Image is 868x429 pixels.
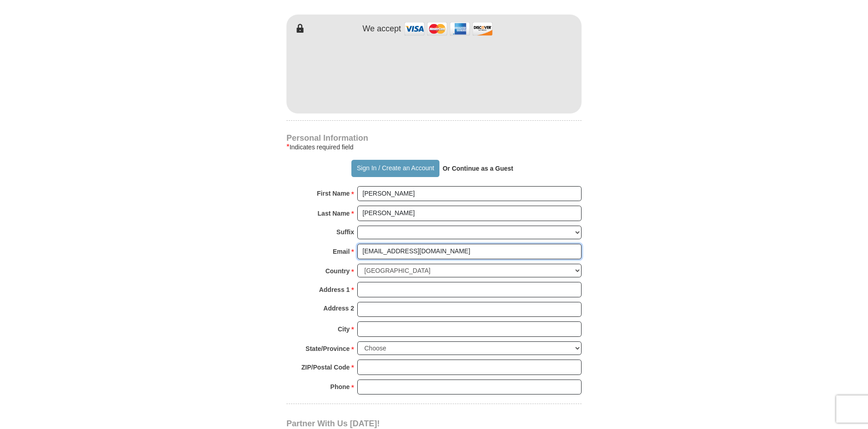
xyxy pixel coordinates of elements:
[325,265,350,277] strong: Country
[330,380,350,393] strong: Phone
[443,165,513,172] strong: Or Continue as a Guest
[323,302,354,315] strong: Address 2
[286,419,380,428] span: Partner With Us [DATE]!
[336,226,354,238] strong: Suffix
[318,207,350,220] strong: Last Name
[301,361,350,374] strong: ZIP/Postal Code
[286,134,582,142] h4: Personal Information
[317,187,350,200] strong: First Name
[363,24,401,34] h4: We accept
[319,283,350,296] strong: Address 1
[338,323,350,335] strong: City
[351,160,439,177] button: Sign In / Create an Account
[333,245,350,258] strong: Email
[403,19,494,39] img: credit cards accepted
[286,142,582,153] div: Indicates required field
[306,342,350,355] strong: State/Province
